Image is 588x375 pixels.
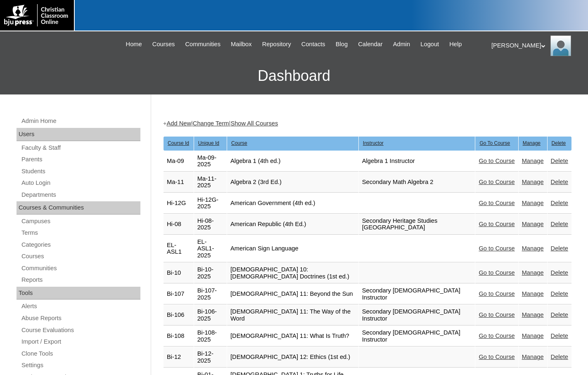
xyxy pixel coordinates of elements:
td: Algebra 1 Instructor [359,151,475,172]
a: Delete [551,221,568,227]
td: EL-ASL1 [164,235,194,263]
a: Manage [522,269,544,276]
div: Users [17,128,140,141]
a: Courses [148,40,179,49]
a: Go to Course [479,269,514,276]
span: Calendar [358,40,382,49]
a: Manage [522,200,544,206]
span: Logout [420,40,439,49]
a: Go to Course [479,311,514,318]
span: Communities [185,40,220,49]
td: Secondary [DEMOGRAPHIC_DATA] Instructor [359,326,475,347]
a: Delete [551,333,568,339]
td: Bi-108 [164,326,194,347]
a: Manage [522,245,544,252]
a: Repository [258,40,295,49]
a: Clone Tools [21,349,140,359]
a: Departments [21,190,140,200]
u: Delete [552,140,566,146]
a: Delete [551,200,568,206]
a: Delete [551,179,568,185]
span: Mailbox [231,40,252,49]
a: Go to Course [479,200,514,206]
div: [PERSON_NAME] [491,35,580,56]
a: Go to Course [479,290,514,297]
a: Delete [551,311,568,318]
a: Manage [522,354,544,360]
a: Settings [21,360,140,370]
td: EL-ASL1-2025 [194,235,227,263]
a: Manage [522,158,544,164]
a: Terms [21,228,140,238]
a: Go to Course [479,221,514,227]
td: American Government (4th ed.) [227,193,358,214]
u: Go To Course [479,140,510,146]
td: Bi-12 [164,347,194,368]
a: Calendar [354,40,386,49]
a: Delete [551,245,568,252]
td: [DEMOGRAPHIC_DATA] 11: The Way of the Word [227,305,358,325]
a: Home [122,40,146,49]
img: Melanie Sevilla [550,35,571,56]
td: Bi-106 [164,305,194,325]
td: Hi-08-2025 [194,214,227,235]
td: Algebra 2 (3rd Ed.) [227,172,358,193]
td: [DEMOGRAPHIC_DATA] 12: Ethics (1st ed.) [227,347,358,368]
td: American Republic (4th Ed.) [227,214,358,235]
td: Secondary Heritage Studies [GEOGRAPHIC_DATA] [359,214,475,235]
a: Admin [389,40,415,49]
td: [DEMOGRAPHIC_DATA] 11: What Is Truth? [227,326,358,347]
a: Manage [522,221,544,227]
img: logo-white.png [4,4,70,26]
span: Repository [262,40,291,49]
u: Course [231,140,247,146]
a: Communities [21,263,140,274]
td: Secondary Math Algebra 2 [359,172,475,193]
h3: Dashboard [4,57,584,94]
td: Bi-108-2025 [194,326,227,347]
td: Bi-12-2025 [194,347,227,368]
a: Go to Course [479,333,514,339]
a: Add New [167,120,191,127]
u: Manage [523,140,541,146]
a: Logout [416,40,443,49]
div: + | | [163,119,572,128]
td: Ma-09 [164,151,194,172]
a: Help [445,40,466,49]
td: Secondary [DEMOGRAPHIC_DATA] Instructor [359,284,475,304]
td: Bi-107-2025 [194,284,227,304]
div: Courses & Communities [17,201,140,215]
td: Bi-106-2025 [194,305,227,325]
a: Import / Export [21,337,140,347]
a: Courses [21,251,140,262]
a: Delete [551,269,568,276]
span: Help [449,40,462,49]
td: Bi-107 [164,284,194,304]
td: American Sign Language [227,235,358,263]
td: Hi-12G-2025 [194,193,227,214]
td: Hi-08 [164,214,194,235]
a: Manage [522,333,544,339]
span: Contacts [301,40,325,49]
a: Mailbox [227,40,256,49]
td: [DEMOGRAPHIC_DATA] 11: Beyond the Sun [227,284,358,304]
a: Campuses [21,216,140,226]
a: Auto Login [21,178,140,188]
td: Algebra 1 (4th ed.) [227,151,358,172]
a: Parents [21,154,140,165]
span: Admin [393,40,410,49]
a: Faculty & Staff [21,143,140,153]
a: Communities [181,40,225,49]
a: Manage [522,311,544,318]
td: Hi-12G [164,193,194,214]
td: Ma-09-2025 [194,151,227,172]
td: Bi-10 [164,263,194,283]
a: Admin Home [21,116,140,126]
a: Go to Course [479,158,514,164]
a: Delete [551,354,568,360]
a: Go to Course [479,179,514,185]
td: Ma-11-2025 [194,172,227,193]
span: Blog [336,40,348,49]
td: Bi-10-2025 [194,263,227,283]
a: Course Evaluations [21,325,140,335]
